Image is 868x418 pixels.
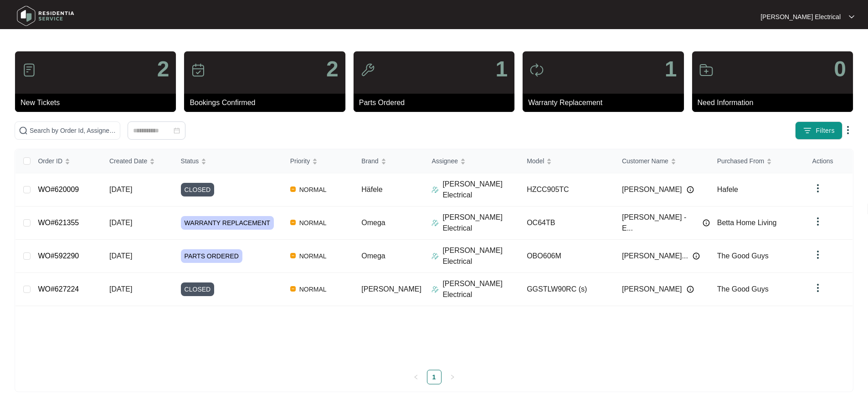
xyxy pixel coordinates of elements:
[326,58,339,80] p: 2
[687,286,694,293] img: Info icon
[834,58,846,80] p: 0
[431,156,458,166] span: Assignee
[427,370,442,384] li: 1
[181,249,242,263] span: PARTS ORDERED
[296,184,330,195] span: NORMAL
[290,286,296,292] img: Vercel Logo
[698,97,853,108] p: Need Information
[190,97,345,108] p: Bookings Confirmed
[622,212,698,234] span: [PERSON_NAME] - E...
[693,252,700,260] img: Info icon
[795,121,842,140] button: filter iconFilters
[812,216,823,227] img: dropdown arrow
[615,149,710,173] th: Customer Name
[109,285,132,293] span: [DATE]
[849,15,854,19] img: dropdown arrow
[38,219,79,227] a: WO#621355
[409,370,423,384] button: left
[22,63,36,77] img: icon
[361,156,378,166] span: Brand
[703,219,710,227] img: Info icon
[102,149,174,173] th: Created Date
[19,126,28,135] img: search-icon
[519,173,615,206] td: HZCC905TC
[38,285,79,293] a: WO#627224
[409,370,423,384] li: Previous Page
[812,282,823,293] img: dropdown arrow
[519,206,615,240] td: OC64TB
[519,149,615,173] th: Model
[431,186,439,193] img: Assigner Icon
[38,186,79,193] a: WO#620009
[181,282,215,296] span: CLOSED
[290,220,296,225] img: Vercel Logo
[519,240,615,273] td: OBO606M
[296,217,330,228] span: NORMAL
[528,97,683,108] p: Warranty Replacement
[30,126,116,136] input: Search by Order Id, Assignee Name, Customer Name, Brand and Model
[181,216,274,230] span: WARRANTY REPLACEMENT
[290,156,310,166] span: Priority
[803,126,812,135] img: filter icon
[445,370,460,384] li: Next Page
[361,219,385,227] span: Omega
[109,186,132,193] span: [DATE]
[442,212,519,234] p: [PERSON_NAME] Electrical
[450,374,455,380] span: right
[360,63,375,77] img: icon
[361,186,382,193] span: Häfele
[442,179,519,201] p: [PERSON_NAME] Electrical
[812,183,823,194] img: dropdown arrow
[109,156,147,166] span: Created Date
[359,97,514,108] p: Parts Ordered
[427,370,441,384] a: 1
[431,286,439,293] img: Assigner Icon
[31,149,102,173] th: Order ID
[296,251,330,262] span: NORMAL
[816,126,835,136] span: Filters
[710,149,805,173] th: Purchased From
[181,183,215,196] span: CLOSED
[622,284,682,295] span: [PERSON_NAME]
[181,156,199,166] span: Status
[495,58,508,80] p: 1
[431,252,439,260] img: Assigner Icon
[290,253,296,258] img: Vercel Logo
[109,219,132,227] span: [DATE]
[38,252,79,260] a: WO#592290
[527,156,544,166] span: Model
[38,156,62,166] span: Order ID
[717,156,764,166] span: Purchased From
[191,63,205,77] img: icon
[290,186,296,192] img: Vercel Logo
[805,149,853,173] th: Actions
[812,249,823,260] img: dropdown arrow
[699,63,714,77] img: icon
[431,219,439,227] img: Assigner Icon
[717,285,769,293] span: The Good Guys
[283,149,354,173] th: Priority
[442,245,519,267] p: [PERSON_NAME] Electrical
[687,186,694,193] img: Info icon
[717,186,738,193] span: Hafele
[424,149,519,173] th: Assignee
[445,370,460,384] button: right
[14,2,77,30] img: residentia service logo
[296,284,330,295] span: NORMAL
[109,252,132,260] span: [DATE]
[622,156,668,166] span: Customer Name
[717,219,777,227] span: Betta Home Living
[174,149,283,173] th: Status
[519,273,615,306] td: GGSTLW90RC (s)
[622,184,682,195] span: [PERSON_NAME]
[21,97,176,108] p: New Tickets
[529,63,544,77] img: icon
[665,58,677,80] p: 1
[760,12,841,21] p: [PERSON_NAME] Electrical
[361,285,421,293] span: [PERSON_NAME]
[622,251,688,262] span: [PERSON_NAME]...
[413,374,419,380] span: left
[354,149,424,173] th: Brand
[717,252,769,260] span: The Good Guys
[361,252,385,260] span: Omega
